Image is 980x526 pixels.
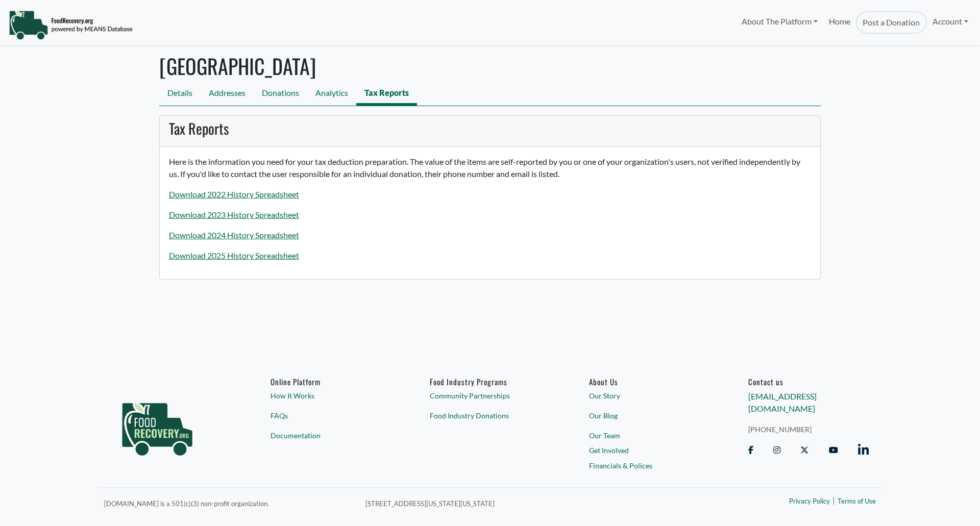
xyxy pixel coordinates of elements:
a: About Us [589,377,709,386]
p: [STREET_ADDRESS][US_STATE][US_STATE] [365,497,680,509]
a: Download 2023 History Spreadsheet [169,210,299,219]
a: FAQs [271,410,391,421]
a: Terms of Use [838,497,876,507]
a: Our Story [589,391,709,402]
a: Get Involved [589,445,709,456]
a: Privacy Policy [789,497,830,507]
a: [EMAIL_ADDRESS][DOMAIN_NAME] [748,392,817,414]
a: Account [927,11,974,32]
a: Details [159,83,201,106]
img: food_recovery_green_logo-76242d7a27de7ed26b67be613a865d9c9037ba317089b267e0515145e5e51427.png [111,377,203,474]
h6: Contact us [748,377,869,386]
h3: Tax Reports [169,120,812,137]
a: Food Industry Donations [430,410,550,421]
a: Download 2025 History Spreadsheet [169,251,299,260]
p: Here is the information you need for your tax deduction preparation. The value of the items are s... [169,156,812,180]
a: Download 2024 History Spreadsheet [169,230,299,240]
a: Community Partnerships [430,391,550,402]
span: | [832,494,835,507]
h6: Online Platform [271,377,391,386]
a: Donations [254,83,307,106]
a: Home [823,11,856,34]
a: [PHONE_NUMBER] [748,424,869,435]
img: NavigationLogo_FoodRecovery-91c16205cd0af1ed486a0f1a7774a6544ea792ac00100771e7dd3ec7c0e58e41.png [9,10,133,40]
a: Our Team [589,430,709,441]
a: Analytics [307,83,356,106]
a: Our Blog [589,410,709,421]
h6: Food Industry Programs [430,377,550,386]
a: Post a Donation [856,11,926,34]
a: Tax Reports [356,83,417,106]
a: How It Works [271,391,391,402]
a: Addresses [201,83,254,106]
a: Financials & Polices [589,460,709,471]
a: About The Platform [736,11,823,32]
h1: [GEOGRAPHIC_DATA] [159,54,821,78]
a: Documentation [271,430,391,441]
a: Download 2022 History Spreadsheet [169,189,299,199]
p: [DOMAIN_NAME] is a 501(c)(3) non-profit organization. [104,497,353,509]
